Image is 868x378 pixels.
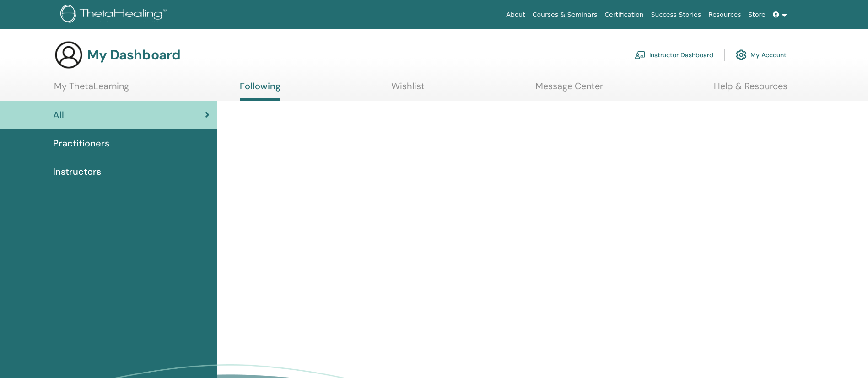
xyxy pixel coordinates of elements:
a: Success Stories [647,6,705,23]
h3: My Dashboard [87,47,180,63]
a: Certification [601,6,647,23]
a: My ThetaLearning [54,81,129,98]
img: generic-user-icon.jpg [54,40,83,70]
a: Instructor Dashboard [635,45,713,65]
a: About [502,6,528,23]
a: Following [240,81,280,101]
a: Resources [705,6,745,23]
a: Help & Resources [714,81,787,98]
a: Message Center [535,81,603,98]
img: chalkboard-teacher.svg [635,51,646,59]
span: All [53,108,64,122]
img: cog.svg [736,47,747,63]
img: logo.png [60,5,170,25]
span: Instructors [53,165,101,178]
a: Store [745,6,769,23]
a: Courses & Seminars [529,6,601,23]
a: Wishlist [391,81,425,98]
span: Practitioners [53,136,109,150]
a: My Account [736,45,787,65]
